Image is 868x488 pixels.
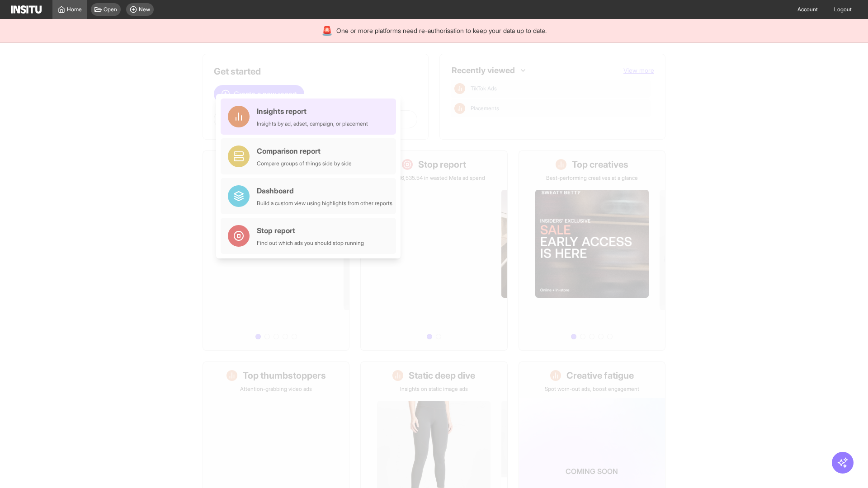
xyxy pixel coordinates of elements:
div: Compare groups of things side by side [257,160,352,167]
div: Comparison report [257,145,352,156]
div: Insights report [257,106,368,117]
span: New [139,6,150,13]
img: Logo [11,5,42,14]
div: 🚨 [321,24,333,37]
span: Open [104,6,117,13]
div: Dashboard [257,185,392,196]
div: Find out which ads you should stop running [257,239,364,247]
span: One or more platforms need re-authorisation to keep your data up to date. [336,26,547,35]
div: Insights by ad, adset, campaign, or placement [257,120,368,127]
span: Home [67,6,82,13]
div: Build a custom view using highlights from other reports [257,200,392,207]
div: Stop report [257,225,364,236]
